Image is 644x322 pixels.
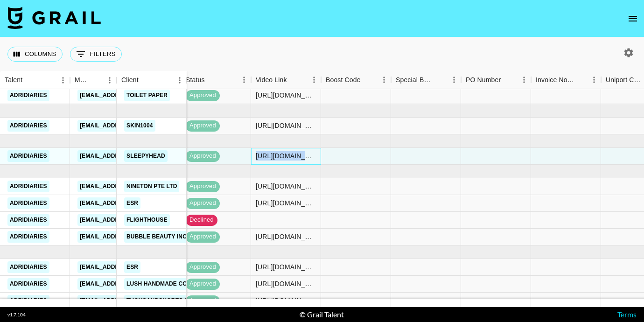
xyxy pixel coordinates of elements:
[186,232,220,241] span: approved
[186,280,220,288] span: approved
[124,214,170,226] a: Flighthouse
[617,310,637,319] a: Terms
[124,278,227,290] a: Lush Handmade Cosmetics LTD
[77,197,182,209] a: [EMAIL_ADDRESS][DOMAIN_NAME]
[77,150,182,162] a: [EMAIL_ADDRESS][DOMAIN_NAME]
[501,73,514,86] button: Sort
[517,73,531,87] button: Menu
[5,71,22,89] div: Talent
[77,214,182,226] a: [EMAIL_ADDRESS][DOMAIN_NAME]
[237,73,251,87] button: Menu
[7,47,63,62] button: Select columns
[117,71,187,89] div: Client
[7,295,49,307] a: adridiaries
[139,74,152,87] button: Sort
[186,199,220,208] span: approved
[124,150,168,162] a: Sleepyhead
[447,73,461,87] button: Menu
[256,182,316,191] div: https://www.tiktok.com/@adridiaries/video/7532181499299286302
[173,73,187,87] button: Menu
[256,262,316,272] div: https://www.tiktok.com/@adridiaries/video/7544055830182710558
[251,71,321,89] div: Video Link
[7,90,49,101] a: adridiaries
[124,120,155,132] a: SKIN1004
[70,47,122,62] button: Show filters
[77,90,182,101] a: [EMAIL_ADDRESS][DOMAIN_NAME]
[531,71,601,89] div: Invoice Notes
[77,231,182,243] a: [EMAIL_ADDRESS][DOMAIN_NAME]
[77,181,182,192] a: [EMAIL_ADDRESS][DOMAIN_NAME]
[124,90,170,101] a: Toilet Paper
[186,296,220,305] span: approved
[256,91,316,100] div: https://www.tiktok.com/@adridiaries/video/7485404088989977898?is_from_webapp=1&sender_device=pc
[186,71,205,89] div: Status
[466,71,501,89] div: PO Number
[287,73,300,86] button: Sort
[77,261,182,273] a: [EMAIL_ADDRESS][DOMAIN_NAME]
[7,181,49,192] a: adridiaries
[7,231,49,243] a: adridiaries
[434,73,447,86] button: Sort
[361,73,374,86] button: Sort
[7,150,49,162] a: adridiaries
[396,71,434,89] div: Special Booking Type
[326,71,361,89] div: Boost Code
[186,216,217,224] span: declined
[300,310,344,319] div: © Grail Talent
[256,151,316,161] div: https://www.tiktok.com/@adridiaries/video/7526225376759041335?is_from_webapp=1&sender_device=pc&w...
[307,73,321,87] button: Menu
[606,71,644,89] div: Uniport Contact Email
[574,73,587,86] button: Sort
[7,312,26,318] div: v 1.7.104
[7,197,49,209] a: adridiaries
[186,182,220,191] span: approved
[124,181,179,192] a: Nineton Pte Ltd
[75,71,90,89] div: Manager
[7,120,49,132] a: adridiaries
[124,261,140,273] a: ESR
[461,71,531,89] div: PO Number
[186,152,220,161] span: approved
[7,278,49,290] a: adridiaries
[205,73,218,86] button: Sort
[256,232,316,241] div: https://www.tiktok.com/@adridiaries/video/7538866320633285901
[181,71,251,89] div: Status
[124,295,198,307] a: THOUSANDSHORES INC.
[256,121,316,130] div: https://www.tiktok.com/@adridiaries/video/7516958825132330253
[22,74,35,87] button: Sort
[536,71,574,89] div: Invoice Notes
[56,73,70,87] button: Menu
[186,121,220,130] span: approved
[256,198,316,208] div: https://www.tiktok.com/@adridiaries/video/7535897652479757599
[256,71,287,89] div: Video Link
[70,71,117,89] div: Manager
[103,73,117,87] button: Menu
[256,279,316,288] div: https://www.tiktok.com/@adridiaries/video/7540705140211207438
[321,71,391,89] div: Boost Code
[7,261,49,273] a: adridiaries
[90,74,103,87] button: Sort
[121,71,139,89] div: Client
[623,9,642,28] button: open drawer
[124,231,189,243] a: Bubble Beauty Inc
[186,91,220,100] span: approved
[256,296,316,305] div: https://www.tiktok.com/@adridiaries/video/7541087971907276046
[7,214,49,226] a: adridiaries
[77,278,182,290] a: [EMAIL_ADDRESS][DOMAIN_NAME]
[377,73,391,87] button: Menu
[186,263,220,272] span: approved
[391,71,461,89] div: Special Booking Type
[77,120,182,132] a: [EMAIL_ADDRESS][DOMAIN_NAME]
[7,7,101,29] img: Grail Talent
[124,197,140,209] a: ESR
[587,73,601,87] button: Menu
